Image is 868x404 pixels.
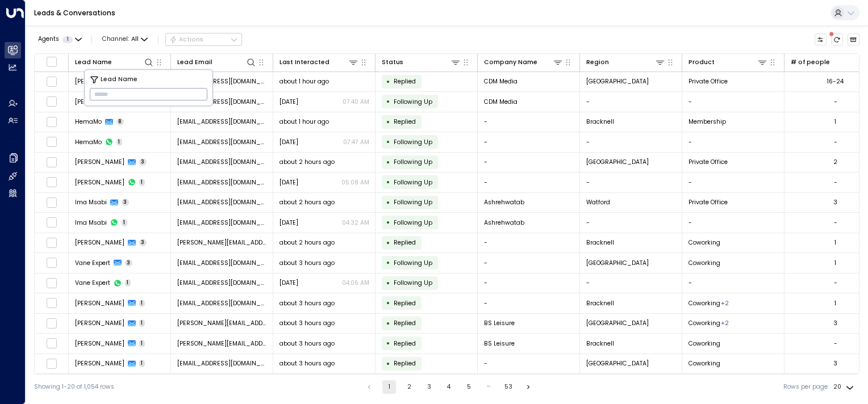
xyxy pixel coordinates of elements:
[116,118,124,125] span: 8
[688,259,720,267] span: Coworking
[46,258,57,268] span: Toggle select row
[833,319,837,327] div: 3
[75,178,124,187] span: Alex Udale
[833,198,837,207] div: 3
[402,380,416,394] button: Go to page 2
[834,138,837,146] div: -
[125,279,131,287] span: 1
[279,299,335,308] span: about 3 hours ago
[386,195,390,210] div: •
[75,117,102,126] span: HemaMo
[688,238,720,247] span: Coworking
[177,218,267,227] span: office@ashrehwatab.com
[139,179,145,186] span: 1
[386,215,390,230] div: •
[62,36,73,43] span: 1
[386,255,390,270] div: •
[342,279,369,287] p: 04:06 AM
[682,213,784,233] td: -
[386,336,390,351] div: •
[177,198,267,207] span: office@ashrehwatab.com
[362,380,536,394] nav: pagination navigation
[75,218,107,227] span: Ima Msabi
[46,157,57,167] span: Toggle select row
[688,339,720,348] span: Coworking
[139,239,147,246] span: 3
[688,158,728,166] span: Private Office
[177,57,212,68] div: Lead Email
[484,218,524,227] span: Ashrehwatab
[177,319,267,327] span: jeremy@bsleisure.com
[279,158,335,166] span: about 2 hours ago
[688,57,715,68] div: Product
[75,57,155,68] div: Lead Name
[580,213,682,233] td: -
[139,360,145,367] span: 1
[343,138,369,146] p: 07:47 AM
[394,178,432,187] span: Following Up
[177,339,267,348] span: jeremy@bsleisure.com
[586,158,649,166] span: Manchester
[177,117,267,126] span: hemap@hotmail.com
[46,177,57,188] span: Toggle select row
[688,198,728,207] span: Private Office
[165,33,242,47] button: Actions
[131,36,139,43] span: All
[386,235,390,250] div: •
[177,299,267,308] span: zrichardson@hotmail.co.uk
[279,238,335,247] span: about 2 hours ago
[99,33,151,45] button: Channel:All
[75,339,124,348] span: Jeremy Leisure
[484,98,518,106] span: CDM Media
[478,273,580,293] td: -
[834,98,837,106] div: -
[394,218,432,227] span: Following Up
[478,172,580,192] td: -
[834,259,836,267] div: 1
[342,218,369,227] p: 04:32 AM
[386,134,390,149] div: •
[382,57,403,68] div: Status
[586,117,614,126] span: Bracknell
[478,354,580,374] td: -
[833,158,837,166] div: 2
[442,380,456,394] button: Go to page 4
[394,98,432,106] span: Following Up
[279,359,335,368] span: about 3 hours ago
[386,276,390,291] div: •
[75,359,124,368] span: Elisha Allen
[46,338,57,349] span: Toggle select row
[586,57,609,68] div: Region
[46,96,57,107] span: Toggle select row
[279,178,298,187] span: Yesterday
[484,319,515,327] span: BS Leisure
[46,298,57,309] span: Toggle select row
[177,138,267,146] span: hemap@hotmail.com
[279,57,329,68] div: Last Interacted
[34,8,115,18] a: Leads & Conversations
[394,279,432,287] span: Following Up
[75,77,124,86] span: Phil Boas
[791,57,830,68] div: # of people
[38,36,59,43] span: Agents
[484,57,537,68] div: Company Name
[75,238,124,247] span: Helen Dorrity
[394,117,416,126] span: Replied
[462,380,475,394] button: Go to page 5
[46,137,57,148] span: Toggle select row
[580,132,682,152] td: -
[75,259,110,267] span: Vane Expert
[682,92,784,112] td: -
[75,279,110,287] span: Vane Expert
[848,33,860,46] button: Archived Leads
[279,98,298,106] span: Yesterday
[834,299,836,308] div: 1
[279,117,329,126] span: about 1 hour ago
[834,218,837,227] div: -
[46,217,57,228] span: Toggle select row
[75,299,124,308] span: Zoe Paxton
[46,76,57,87] span: Toggle select row
[177,178,267,187] span: thenoisyneighbourspod@gmail.com
[502,380,515,394] button: Go to page 53
[139,158,147,166] span: 3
